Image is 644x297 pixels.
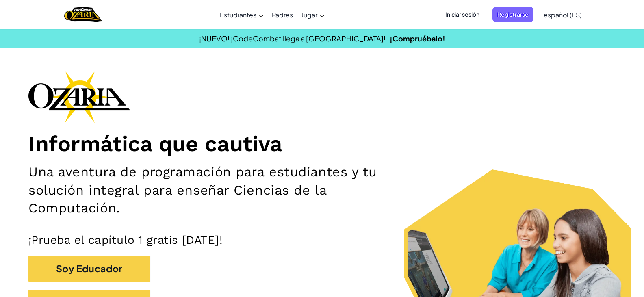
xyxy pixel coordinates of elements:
span: Estudiantes [220,11,256,19]
img: Home [64,6,102,23]
img: Ozaria branding logo [28,71,130,123]
h1: Informática que cautiva [28,131,616,157]
span: español (ES) [544,11,582,19]
a: Ozaria by CodeCombat logo [64,6,102,23]
p: ¡Prueba el capítulo 1 gratis [DATE]! [28,233,616,247]
a: Padres [268,4,297,26]
button: Soy Educador [28,256,150,282]
span: Jugar [301,11,317,19]
a: español (ES) [540,4,586,26]
span: ¡NUEVO! ¡CodeCombat llega a [GEOGRAPHIC_DATA]! [199,34,386,43]
button: Iniciar sesión [440,7,484,22]
button: Registrarse [492,7,533,22]
a: Jugar [297,4,329,26]
a: ¡Compruébalo! [390,34,445,43]
a: Estudiantes [216,4,268,26]
h2: Una aventura de programación para estudiantes y tu solución integral para enseñar Ciencias de la ... [28,163,422,217]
